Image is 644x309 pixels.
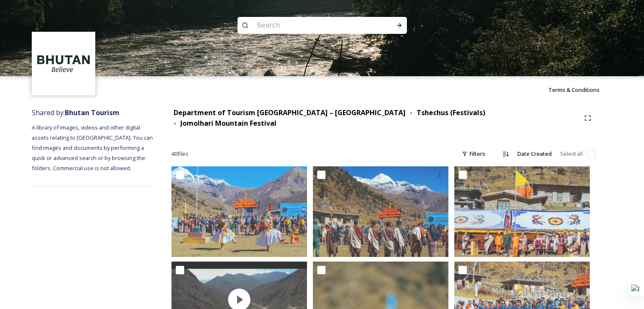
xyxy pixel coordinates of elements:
strong: Department of Tourism [GEOGRAPHIC_DATA] – [GEOGRAPHIC_DATA] [174,108,406,117]
strong: Tshechus (Festivals) [417,108,485,117]
img: DSC00463.jpg [313,166,448,257]
img: BT_Logo_BB_Lockup_CMYK_High%2520Res.jpg [33,33,94,94]
input: Search [253,16,369,35]
span: 40 file s [171,150,188,158]
span: A library of images, videos and other digital assets relating to [GEOGRAPHIC_DATA]. You can find ... [32,124,154,172]
span: Select all [560,150,583,158]
img: LLL02796.jpg [171,166,307,257]
strong: Bhutan Tourism [65,108,119,117]
span: Shared by: [32,108,119,117]
span: Terms & Conditions [548,86,600,94]
img: LLL02831.jpg [454,166,590,257]
strong: Jomolhari Mountain Festival [180,119,276,128]
a: Terms & Conditions [548,85,612,95]
div: Date Created [513,146,556,162]
div: Filters [458,146,489,162]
